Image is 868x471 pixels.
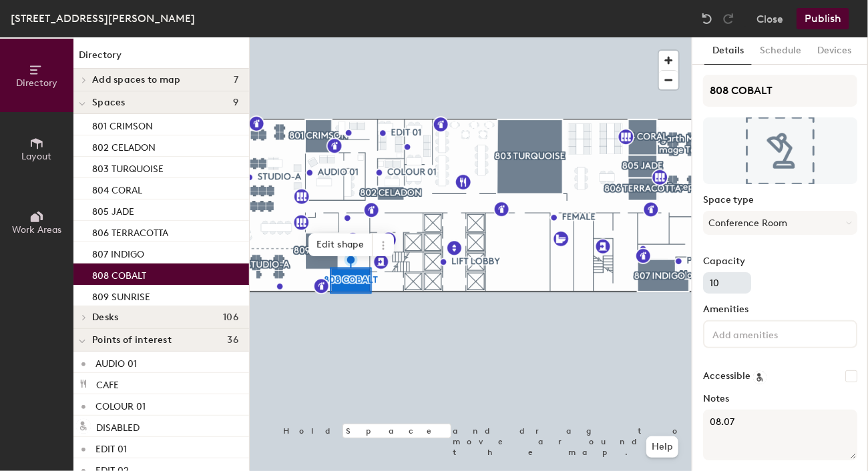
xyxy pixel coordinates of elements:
[92,75,181,85] span: Add spaces to map
[73,48,249,69] h1: Directory
[95,440,127,455] p: EDIT 01
[92,335,172,346] span: Points of interest
[704,37,752,65] button: Details
[703,256,857,267] label: Capacity
[233,97,238,108] span: 9
[700,12,714,25] img: Undo
[722,12,735,25] img: Redo
[646,436,678,458] button: Help
[92,245,144,260] p: 807 INDIGO
[96,418,140,434] p: DISABLED
[16,77,57,89] span: Directory
[227,335,238,346] span: 36
[92,223,168,239] p: 806 TERRACOTTA
[809,37,859,65] button: Devices
[95,354,137,370] p: AUDIO 01
[92,288,150,303] p: 809 SUNRISE
[92,312,118,323] span: Desks
[703,211,857,235] button: Conference Room
[703,304,857,315] label: Amenities
[756,8,783,29] button: Close
[95,397,146,412] p: COLOUR 01
[752,37,809,65] button: Schedule
[92,181,142,196] p: 804 CORAL
[12,224,61,235] span: Work Areas
[703,117,857,184] img: The space named 808 COBALT
[797,8,849,29] button: Publish
[703,195,857,205] label: Space type
[96,376,119,391] p: CAFE
[11,10,195,27] div: [STREET_ADDRESS][PERSON_NAME]
[703,410,857,460] textarea: 08.07
[234,75,238,85] span: 7
[92,159,164,175] p: 803 TURQUOISE
[92,97,126,108] span: Spaces
[703,394,857,404] label: Notes
[703,371,750,382] label: Accessible
[92,202,134,217] p: 805 JADE
[92,266,146,282] p: 808 COBALT
[223,312,238,323] span: 106
[308,233,373,256] span: Edit shape
[22,151,52,162] span: Layout
[92,117,153,132] p: 801 CRIMSON
[92,138,156,153] p: 802 CELADON
[710,326,830,342] input: Add amenities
